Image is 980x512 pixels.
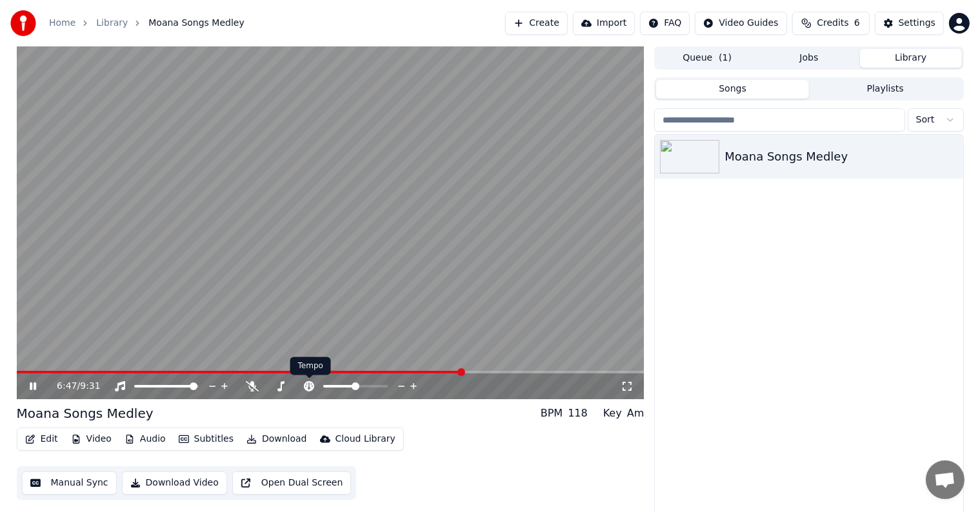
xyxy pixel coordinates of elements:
button: Playlists [809,80,962,99]
div: 118 [568,406,588,421]
div: Settings [899,17,935,30]
span: Moana Songs Medley [148,17,244,30]
span: 9:31 [80,380,100,393]
button: Manual Sync [22,471,117,495]
a: Home [49,17,75,30]
button: Video Guides [695,12,786,35]
span: 6:47 [57,380,77,393]
button: Queue [656,49,758,68]
button: Credits6 [792,12,870,35]
button: Jobs [758,49,860,68]
button: Library [860,49,962,68]
div: Am [627,406,645,421]
span: Credits [817,17,848,30]
button: Download [241,430,312,448]
span: Sort [916,113,935,126]
div: Cloud Library [335,433,395,446]
button: Audio [119,430,171,448]
button: Import [573,12,635,35]
button: Edit [20,430,63,448]
div: / [57,380,88,393]
div: Key [603,406,622,421]
button: Download Video [122,471,227,495]
div: Tempo [290,357,331,375]
button: Settings [875,12,944,35]
span: ( 1 ) [719,52,732,64]
button: FAQ [640,12,690,35]
button: Subtitles [174,430,239,448]
button: Video [66,430,117,448]
button: Open Dual Screen [232,471,352,495]
nav: breadcrumb [49,17,245,30]
a: Library [96,17,128,30]
button: Songs [656,80,809,99]
span: 6 [854,17,860,30]
div: BPM [541,406,563,421]
div: Moana Songs Medley [17,404,154,422]
div: Moana Songs Medley [725,148,957,166]
img: youka [10,10,36,36]
div: Open chat [926,460,965,499]
button: Create [505,12,568,35]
